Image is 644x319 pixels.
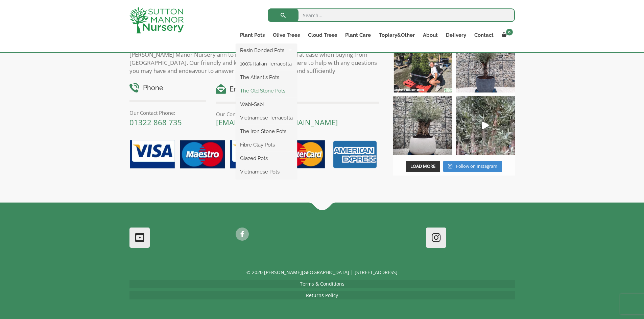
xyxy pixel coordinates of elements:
[482,122,489,129] svg: Play
[129,83,206,93] h4: Phone
[236,140,297,150] a: Fibre Clay Pots
[236,113,297,123] a: Vietnamese Terracotta
[443,161,502,172] a: Instagram Follow on Instagram
[393,96,452,155] img: Check out this beauty we potted at our nursery today ❤️‍🔥 A huge, ancient gnarled Olive tree plan...
[341,30,375,40] a: Plant Care
[448,164,452,169] svg: Instagram
[236,45,297,55] a: Resin Bonded Pots
[456,96,515,155] a: Play
[375,30,419,40] a: Topiary&Other
[506,29,513,35] span: 0
[129,268,515,276] p: © 2020 [PERSON_NAME][GEOGRAPHIC_DATA] | [STREET_ADDRESS]
[268,8,515,22] input: Search...
[236,99,297,109] a: Wabi-Sabi
[129,117,182,127] a: 01322 868 735
[470,30,498,40] a: Contact
[406,161,440,172] button: Load More
[442,30,470,40] a: Delivery
[269,30,304,40] a: Olive Trees
[129,51,380,75] p: [PERSON_NAME] Manor Nursery aim to make all customers feel at ease when buying from [GEOGRAPHIC_D...
[300,281,344,287] a: Terms & Conditions
[236,72,297,82] a: The Atlantis Pots
[236,153,297,163] a: Glazed Pots
[410,163,435,169] span: Load More
[216,84,379,95] h4: Email
[124,136,380,173] img: payment-options.png
[236,59,297,69] a: 100% Italian Terracotta
[216,110,379,118] p: Our Contact Email:
[304,30,341,40] a: Cloud Trees
[456,96,515,155] img: New arrivals Monday morning of beautiful olive trees 🤩🤩 The weather is beautiful this summer, gre...
[456,33,515,92] img: A beautiful multi-stem Spanish Olive tree potted in our luxurious fibre clay pots 😍😍
[419,30,442,40] a: About
[129,109,206,117] p: Our Contact Phone:
[236,167,297,177] a: Vietnamese Pots
[216,117,338,127] a: [EMAIL_ADDRESS][DOMAIN_NAME]
[236,30,269,40] a: Plant Pots
[498,30,515,40] a: 0
[236,86,297,96] a: The Old Stone Pots
[129,7,184,33] img: logo
[456,163,497,169] span: Follow on Instagram
[306,292,338,298] a: Returns Policy
[236,126,297,136] a: The Iron Stone Pots
[393,33,452,92] img: Our elegant & picturesque Angustifolia Cones are an exquisite addition to your Bay Tree collectio...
